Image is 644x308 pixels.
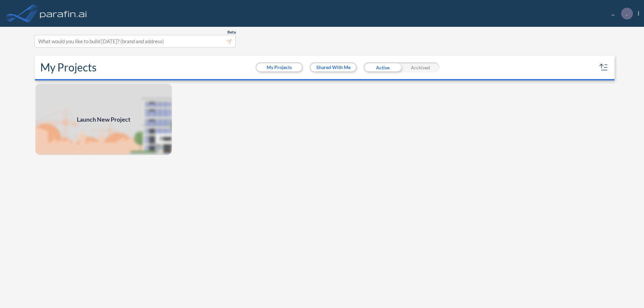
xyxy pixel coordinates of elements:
[227,29,236,35] span: Beta
[40,61,97,74] h2: My Projects
[401,62,439,72] div: Archived
[598,62,609,73] button: sort
[35,83,172,156] img: add
[626,10,628,16] p: .
[77,115,130,124] span: Launch New Project
[35,83,172,156] a: Launch New Project
[364,62,401,72] div: Active
[257,63,302,71] button: My Projects
[39,7,88,20] img: logo
[311,63,356,71] button: Shared With Me
[601,8,639,19] div: ...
